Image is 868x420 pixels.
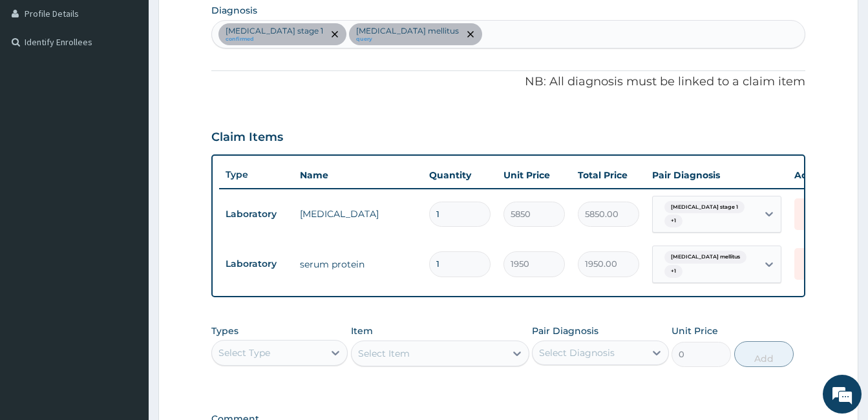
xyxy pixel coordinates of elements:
td: Laboratory [219,252,293,276]
td: [MEDICAL_DATA] [293,201,423,227]
th: Total Price [571,162,646,188]
h3: Claim Items [211,131,283,145]
div: Select Type [218,346,270,359]
div: Select Diagnosis [539,346,615,359]
th: Pair Diagnosis [646,162,788,188]
span: [MEDICAL_DATA] mellitus [664,251,746,264]
span: We're online! [75,127,178,258]
p: [MEDICAL_DATA] stage 1 [226,26,323,36]
th: Quantity [423,162,497,188]
th: Actions [788,162,852,188]
div: Chat with us now [67,72,217,89]
th: Unit Price [497,162,571,188]
p: NB: All diagnosis must be linked to a claim item [211,74,805,90]
td: serum protein [293,251,423,277]
th: Type [219,163,293,187]
span: remove selection option [465,28,476,40]
label: Item [351,324,373,337]
span: [MEDICAL_DATA] stage 1 [664,201,745,214]
button: Add [734,341,794,367]
label: Diagnosis [211,4,257,17]
textarea: Type your message and hit 'Enter' [6,282,246,327]
div: Minimize live chat window [212,6,243,37]
td: Laboratory [219,202,293,226]
span: + 1 [664,215,683,227]
p: [MEDICAL_DATA] mellitus [356,26,459,36]
th: Name [293,162,423,188]
small: confirmed [226,36,323,43]
img: d_794563401_company_1708531726252_794563401 [24,65,52,97]
label: Unit Price [672,324,718,337]
label: Types [211,326,238,337]
label: Pair Diagnosis [532,324,598,337]
span: + 1 [664,265,683,278]
small: query [356,36,459,43]
span: remove selection option [329,28,341,40]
